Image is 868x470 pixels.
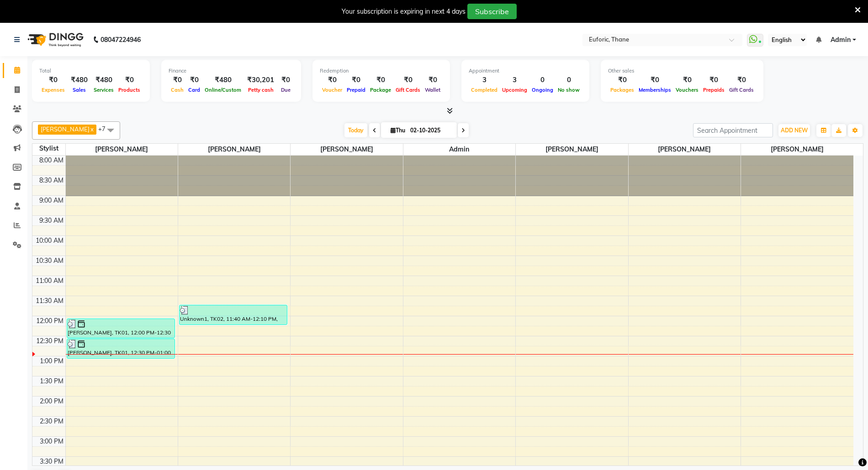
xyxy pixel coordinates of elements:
[778,124,810,137] button: ADD NEW
[169,75,186,85] div: ₹0
[67,75,91,85] div: ₹480
[202,75,243,85] div: ₹480
[608,67,756,75] div: Other sales
[246,87,276,93] span: Petty cash
[38,356,65,366] div: 1:00 PM
[70,87,88,93] span: Sales
[34,316,65,326] div: 12:00 PM
[368,87,393,93] span: Package
[91,75,116,85] div: ₹480
[529,75,556,85] div: 0
[727,75,756,85] div: ₹0
[34,276,65,286] div: 11:00 AM
[66,144,178,155] span: [PERSON_NAME]
[344,87,368,93] span: Prepaid
[67,339,175,358] div: [PERSON_NAME], TK01, 12:30 PM-01:00 PM, Hair Cut - [PERSON_NAME]
[90,125,94,133] a: x
[291,144,402,155] span: [PERSON_NAME]
[38,397,65,406] div: 2:00 PM
[393,87,423,93] span: Gift Cards
[673,87,701,93] span: Vouchers
[91,87,116,93] span: Services
[320,75,344,85] div: ₹0
[344,123,367,137] span: Today
[320,87,344,93] span: Voucher
[34,296,65,306] div: 11:30 AM
[673,75,701,85] div: ₹0
[67,319,175,338] div: [PERSON_NAME], TK01, 12:00 PM-12:30 PM, Hair Cut - Men
[469,87,500,93] span: Completed
[186,87,202,93] span: Card
[180,305,287,324] div: Unknown1, TK02, 11:40 AM-12:10 PM, Hair Cut - [PERSON_NAME] (₹150)
[831,35,851,45] span: Admin
[37,156,65,165] div: 8:00 AM
[32,144,65,153] div: Stylist
[243,75,278,85] div: ₹30,201
[38,437,65,446] div: 3:00 PM
[727,87,756,93] span: Gift Cards
[320,67,443,75] div: Redemption
[39,87,67,93] span: Expenses
[169,67,294,75] div: Finance
[701,75,727,85] div: ₹0
[278,75,294,85] div: ₹0
[98,125,112,132] span: +7
[38,376,65,386] div: 1:30 PM
[500,87,529,93] span: Upcoming
[38,417,65,426] div: 2:30 PM
[636,87,673,93] span: Memberships
[37,216,65,225] div: 9:30 AM
[608,87,636,93] span: Packages
[636,75,673,85] div: ₹0
[393,75,423,85] div: ₹0
[423,87,443,93] span: Wallet
[469,67,582,75] div: Appointment
[23,27,86,52] img: logo
[467,4,517,19] button: Subscribe
[556,87,582,93] span: No show
[368,75,393,85] div: ₹0
[516,144,628,155] span: [PERSON_NAME]
[781,127,808,134] span: ADD NEW
[741,144,853,155] span: [PERSON_NAME]
[178,144,290,155] span: [PERSON_NAME]
[469,75,500,85] div: 3
[186,75,202,85] div: ₹0
[529,87,556,93] span: Ongoing
[101,27,141,52] b: 08047224946
[34,236,65,245] div: 10:00 AM
[38,457,65,466] div: 3:30 PM
[701,87,727,93] span: Prepaids
[39,67,143,75] div: Total
[169,87,186,93] span: Cash
[408,124,453,137] input: 2025-10-02
[342,7,466,16] div: Your subscription is expiring in next 4 days
[37,176,65,185] div: 8:30 AM
[388,127,408,134] span: Thu
[34,336,65,346] div: 12:30 PM
[34,256,65,266] div: 10:30 AM
[202,87,243,93] span: Online/Custom
[556,75,582,85] div: 0
[116,75,143,85] div: ₹0
[41,125,90,133] span: [PERSON_NAME]
[423,75,443,85] div: ₹0
[500,75,529,85] div: 3
[37,196,65,205] div: 9:00 AM
[116,87,143,93] span: Products
[279,87,293,93] span: Due
[403,144,515,155] span: Admin
[629,144,741,155] span: [PERSON_NAME]
[39,75,67,85] div: ₹0
[608,75,636,85] div: ₹0
[344,75,368,85] div: ₹0
[693,123,773,137] input: Search Appointment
